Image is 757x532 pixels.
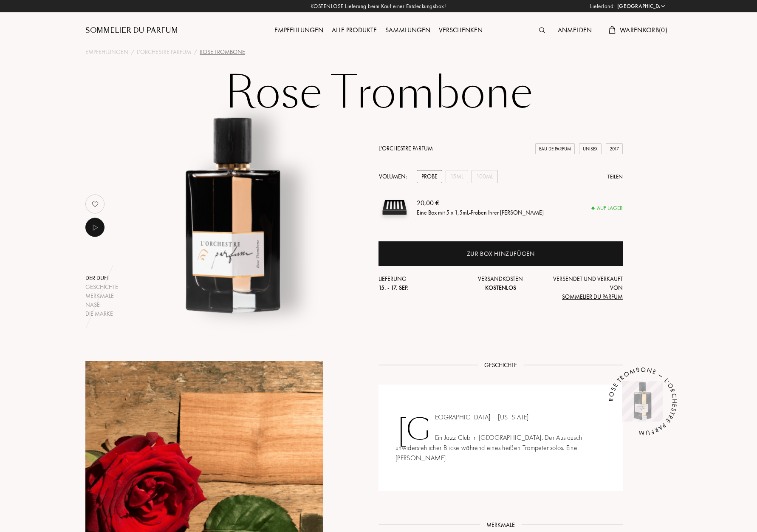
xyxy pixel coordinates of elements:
[127,108,337,318] img: Rose Trombone L'Orchestre Parfum
[579,143,602,155] div: Unisex
[417,208,544,217] div: Eine Box mit 5 x 1,5mL-Proben Ihrer [PERSON_NAME]
[620,25,667,34] span: Warenkorb ( 0 )
[554,25,596,34] a: Anmelden
[472,170,498,183] div: 100mL
[90,222,100,233] img: music_play.png
[378,192,410,224] img: sample box
[435,25,487,36] div: Verschenken
[446,170,468,183] div: 15mL
[85,283,118,291] div: Geschichte
[200,48,245,57] div: Rose Trombone
[85,309,118,318] div: Die Marke
[417,198,544,208] div: 20,00 €
[592,204,623,212] div: Auf Lager
[166,70,591,116] h1: Rose Trombone
[85,274,118,283] div: Der Duft
[554,25,596,36] div: Anmelden
[85,291,118,300] div: Merkmale
[417,170,442,183] div: Probe
[607,173,623,181] div: Teilen
[137,48,191,57] a: L'Orchestre Parfum
[590,2,615,11] span: Lieferland:
[378,274,460,292] div: Lieferung
[131,48,134,57] div: /
[328,25,381,34] a: Alle Produkte
[467,249,535,259] div: Zur Box hinzufügen
[460,274,542,292] div: Versandkosten
[539,27,545,33] img: search_icn.svg
[535,143,575,155] div: Eau de Parfum
[378,385,623,491] div: [GEOGRAPHIC_DATA] – [US_STATE] Ein Jazz Club in [GEOGRAPHIC_DATA]. Der Austausch unwiderstehliche...
[87,195,104,212] img: no_like_p.png
[328,25,381,36] div: Alle Produkte
[606,143,623,155] div: 2017
[541,274,623,301] div: Versendet und verkauft von
[381,25,435,36] div: Sammlungen
[435,25,487,34] a: Verschenken
[378,284,409,291] span: 15. - 17. Sep.
[270,25,328,36] div: Empfehlungen
[194,48,197,57] div: /
[85,300,118,309] div: Nase
[381,25,435,34] a: Sammlungen
[85,25,178,36] a: Sommelier du Parfum
[485,284,516,291] span: Kostenlos
[270,25,328,34] a: Empfehlungen
[562,293,623,300] span: Sommelier du Parfum
[378,144,433,152] a: L'Orchestre Parfum
[609,26,616,34] img: cart.svg
[85,48,128,57] a: Empfehlungen
[378,170,412,183] div: Volumen:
